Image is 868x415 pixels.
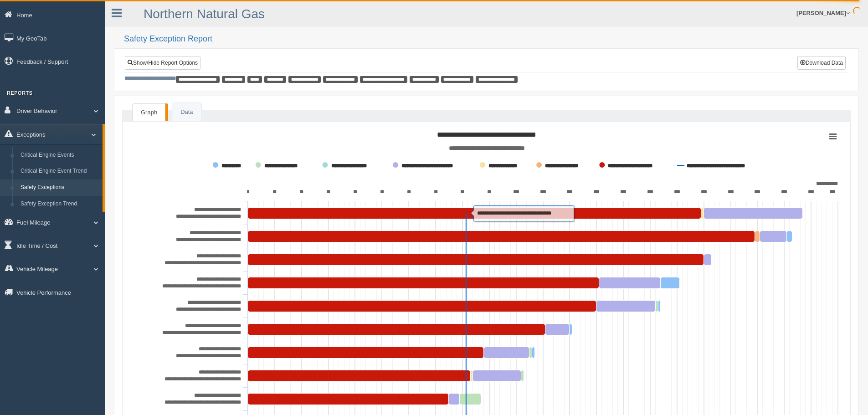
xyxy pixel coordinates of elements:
a: Data [172,103,201,122]
a: Show/Hide Report Options [125,56,200,70]
a: Critical Engine Events [16,147,103,164]
a: Safety Exception Trend [16,196,103,212]
button: Download Data [797,56,846,70]
a: Critical Engine Event Trend [16,163,103,179]
h2: Safety Exception Report [124,35,859,44]
a: Northern Natural Gas [144,7,265,21]
a: Graph [133,103,165,122]
a: Safety Exceptions [16,179,103,196]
